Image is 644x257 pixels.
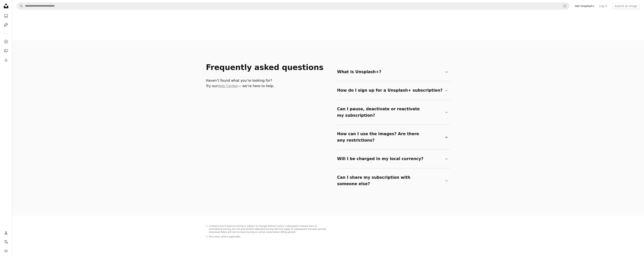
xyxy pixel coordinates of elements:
form: Find visuals sitewide [17,2,570,10]
a: Get Unsplash+ [573,3,597,9]
button: Search Unsplash [17,2,23,10]
a: Help Center [217,84,238,88]
summary: Can I share my subscription with someone else? [337,171,449,190]
p: Haven’t found what you’re looking for? Try our — we’re here to help. [206,78,333,89]
a: Log in [597,3,609,9]
a: Collections [2,47,10,54]
summary: Can I pause, deactivate or reactivate my subscription? [337,103,449,122]
summary: How do I sign up for a Unsplash+ subscription? [337,84,449,97]
button: Menu [2,247,10,255]
summary: What is Unsplash+? [337,66,449,78]
summary: Will I be charged in my local currency? [337,153,449,165]
h3: Frequently asked questions [206,63,333,72]
summary: How can I use the images? Are there any restrictions? [337,128,449,147]
a: Download History [2,56,10,64]
button: Visual search [560,2,569,10]
a: Home — Unsplash [2,2,10,11]
a: Explore [2,38,10,45]
a: Log in / Sign up [2,229,10,237]
a: Illustrations [2,21,10,29]
button: Language [2,238,10,246]
button: Submit an image [612,3,639,9]
a: Photos [2,12,10,20]
li: Limited Launch Special pricing is subject to change without notice; subsequent renewal fees at pr... [209,225,328,234]
li: Plus taxes where applicable. [209,235,328,238]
